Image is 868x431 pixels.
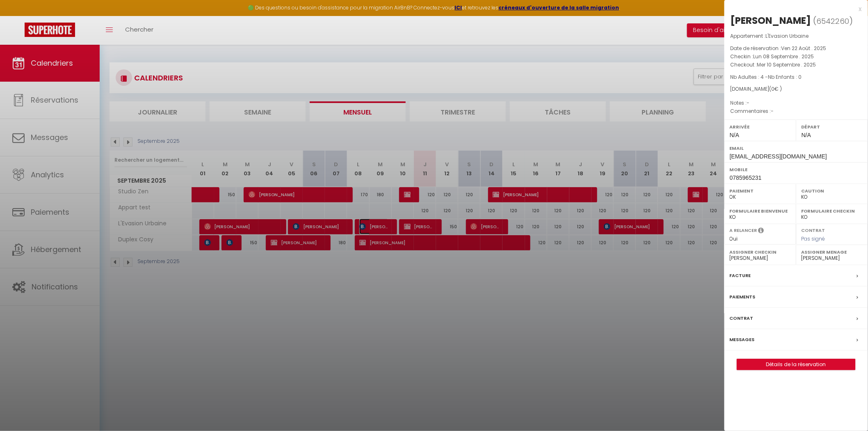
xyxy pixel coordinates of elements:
[817,16,850,26] span: 6542260
[730,227,757,234] label: A relancer
[730,153,827,160] span: [EMAIL_ADDRESS][DOMAIN_NAME]
[731,85,862,93] div: [DOMAIN_NAME]
[802,248,863,256] label: Assigner Menage
[730,207,791,215] label: Formulaire Bienvenue
[833,394,862,425] iframe: Chat
[730,293,756,301] label: Paiements
[813,15,853,27] span: ( )
[757,61,816,68] span: Mer 10 Septembre . 2025
[771,108,774,115] span: -
[731,61,862,69] p: Checkout :
[737,359,855,370] a: Détails de la réservation
[730,271,751,280] label: Facture
[747,99,750,106] span: -
[802,235,825,242] span: Pas signé
[730,123,791,131] label: Arrivée
[731,107,862,115] p: Commentaires :
[754,53,814,60] span: Lun 08 Septembre . 2025
[731,14,811,27] div: [PERSON_NAME]
[730,174,762,181] span: 0785965231
[802,227,825,232] label: Contrat
[770,85,782,92] span: ( € )
[730,165,863,174] label: Mobile
[7,3,31,28] button: Ouvrir le widget de chat LiveChat
[730,314,754,323] label: Contrat
[768,73,802,80] span: Nb Enfants : 0
[802,207,863,215] label: Formulaire Checkin
[802,132,811,138] span: N/A
[731,44,862,53] p: Date de réservation :
[802,123,863,131] label: Départ
[781,45,827,52] span: Ven 22 Août . 2025
[758,227,764,236] i: Sélectionner OUI si vous souhaiter envoyer les séquences de messages post-checkout
[730,187,791,195] label: Paiement
[730,144,863,152] label: Email
[724,4,862,14] div: x
[730,132,739,138] span: N/A
[766,32,809,39] span: L'Evasion Urbaine
[802,187,863,195] label: Caution
[731,99,862,107] p: Notes :
[730,248,791,256] label: Assigner Checkin
[730,335,755,344] label: Messages
[772,85,775,92] span: 0
[731,73,802,80] span: Nb Adultes : 4 -
[731,53,862,61] p: Checkin :
[731,32,862,40] p: Appartement :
